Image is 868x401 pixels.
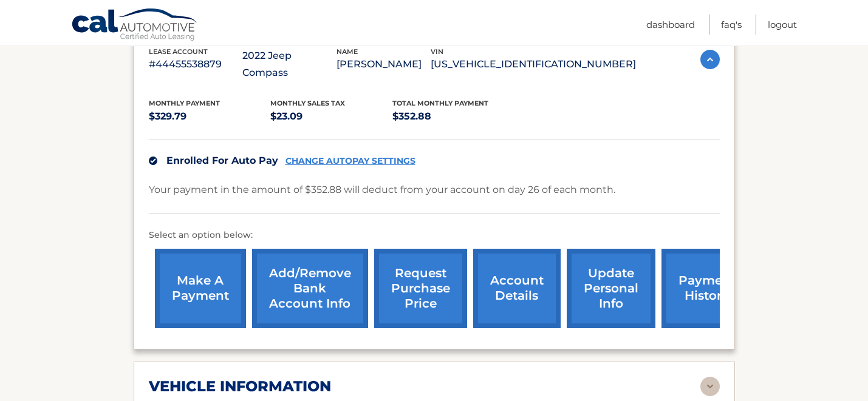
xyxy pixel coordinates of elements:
[149,181,615,198] p: Your payment in the amount of $352.88 will deduct from your account on day 26 of each month.
[270,99,345,107] span: Monthly sales Tax
[149,108,271,125] p: $329.79
[270,108,392,125] p: $23.09
[285,156,415,166] a: CHANGE AUTOPAY SETTINGS
[149,56,243,73] p: #44455538879
[155,249,246,328] a: make a payment
[242,47,337,81] p: 2022 Jeep Compass
[337,56,431,73] p: [PERSON_NAME]
[392,99,488,107] span: Total Monthly Payment
[700,377,720,396] img: accordion-rest.svg
[768,15,797,35] a: Logout
[337,47,358,56] span: name
[166,155,278,166] span: Enrolled For Auto Pay
[700,50,720,69] img: accordion-active.svg
[71,8,199,43] a: Cal Automotive
[374,249,467,328] a: request purchase price
[431,56,636,73] p: [US_VEHICLE_IDENTIFICATION_NUMBER]
[149,47,208,56] span: lease account
[431,47,443,56] span: vin
[721,15,742,35] a: FAQ's
[252,249,368,328] a: Add/Remove bank account info
[149,99,220,107] span: Monthly Payment
[661,249,753,328] a: payment history
[567,249,655,328] a: update personal info
[392,108,514,125] p: $352.88
[149,157,157,165] img: check.svg
[149,228,720,243] p: Select an option below:
[149,377,331,396] h2: vehicle information
[473,249,561,328] a: account details
[646,15,695,35] a: Dashboard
